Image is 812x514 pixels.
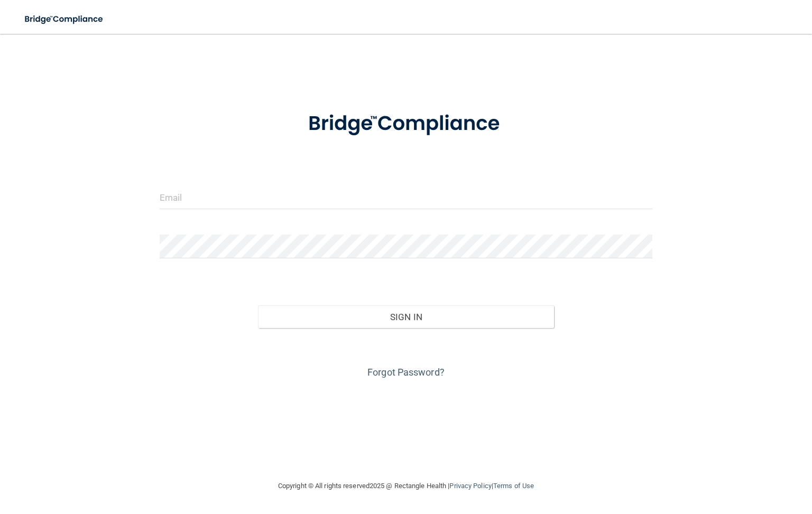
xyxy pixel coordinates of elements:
input: Email [160,185,652,209]
div: Copyright © All rights reserved 2025 @ Rectangle Health | | [213,469,599,503]
a: Forgot Password? [367,367,445,378]
a: Privacy Policy [449,482,491,490]
img: bridge_compliance_login_screen.278c3ca4.svg [287,97,525,151]
button: Sign In [258,305,553,329]
a: Terms of Use [493,482,534,490]
img: bridge_compliance_login_screen.278c3ca4.svg [16,8,113,30]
